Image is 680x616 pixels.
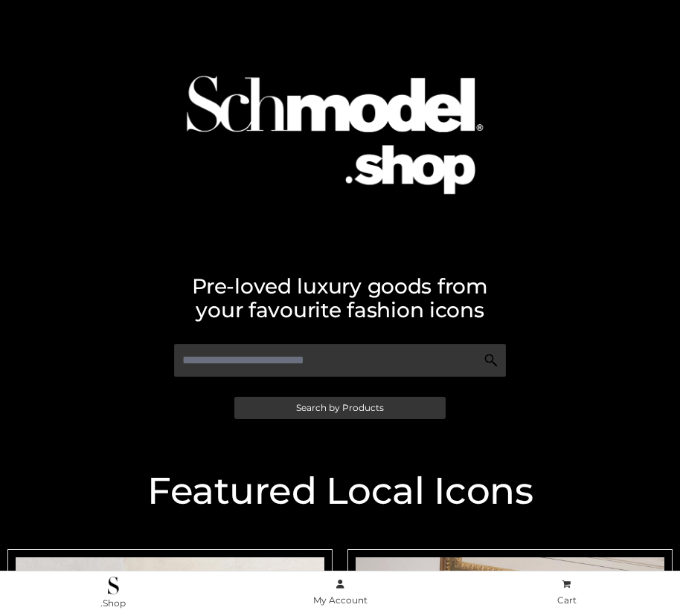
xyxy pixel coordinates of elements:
[557,594,577,606] span: Cart
[313,594,368,606] span: My Account
[227,576,454,609] a: My Account
[234,397,446,419] a: Search by Products
[100,597,126,609] span: .Shop
[453,576,680,609] a: Cart
[7,274,673,322] h2: Pre-loved luxury goods from your favourite fashion icons
[108,577,119,594] img: .Shop
[296,403,384,412] span: Search by Products
[484,353,498,368] img: Search Icon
